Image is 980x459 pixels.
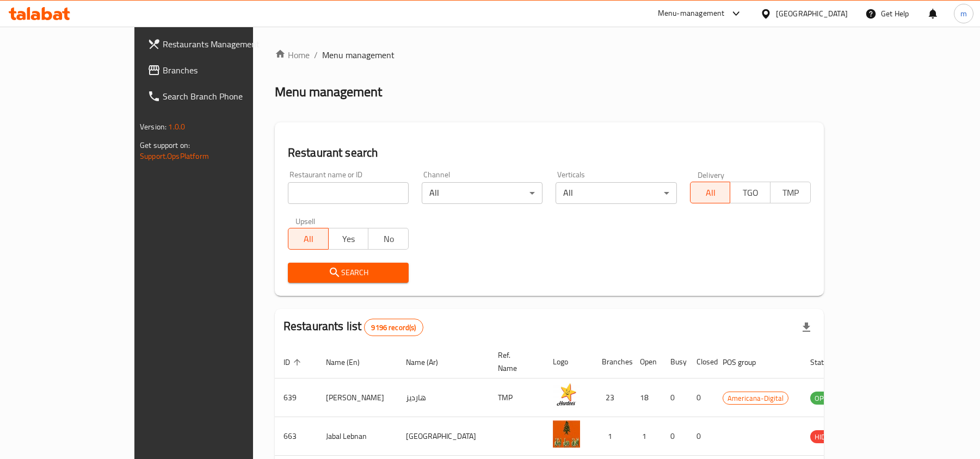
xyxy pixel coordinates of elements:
a: Support.OpsPlatform [140,149,209,163]
span: TMP [775,185,806,201]
button: All [690,182,731,203]
span: Name (En) [326,356,374,369]
span: HIDDEN [810,431,843,443]
button: No [368,228,409,250]
td: TMP [489,379,544,417]
div: Menu-management [658,7,725,20]
a: Restaurants Management [139,31,298,57]
div: All [422,182,543,204]
span: No [373,231,404,247]
label: Delivery [698,171,725,178]
span: 9196 record(s) [365,322,422,333]
span: 1.0.0 [168,120,185,134]
button: TMP [770,182,811,203]
button: All [288,228,329,250]
td: 0 [662,379,688,417]
a: Search Branch Phone [139,83,298,109]
div: OPEN [810,392,837,405]
h2: Restaurant search [288,145,811,161]
div: [GEOGRAPHIC_DATA] [776,8,848,20]
td: 1 [631,417,662,456]
span: Menu management [322,48,395,61]
span: Yes [333,231,365,247]
span: All [293,231,324,247]
span: TGO [735,185,766,201]
div: HIDDEN [810,430,843,443]
span: Search [297,266,400,280]
th: Open [631,345,662,379]
div: Total records count [364,319,423,336]
label: Upsell [295,217,316,225]
span: OPEN [810,392,837,405]
span: Restaurants Management [163,38,289,51]
div: All [556,182,676,204]
img: Hardee's [553,382,580,409]
th: Logo [544,345,593,379]
td: 0 [688,379,714,417]
li: / [314,48,318,61]
td: 1 [593,417,631,456]
td: [PERSON_NAME] [317,379,397,417]
span: Status [810,356,846,369]
button: Yes [328,228,369,250]
td: [GEOGRAPHIC_DATA] [397,417,489,456]
th: Branches [593,345,631,379]
span: POS group [723,356,770,369]
span: Version: [140,120,167,134]
span: Branches [163,64,289,77]
div: Export file [793,314,819,340]
button: Search [288,263,409,283]
th: Closed [688,345,714,379]
button: TGO [730,182,771,203]
h2: Menu management [275,83,382,101]
span: ID [283,356,304,369]
th: Busy [662,345,688,379]
input: Search for restaurant name or ID.. [288,182,409,204]
span: Americana-Digital [723,392,788,405]
h2: Restaurants list [283,318,423,336]
td: Jabal Lebnan [317,417,397,456]
nav: breadcrumb [275,48,824,61]
td: 23 [593,379,631,417]
span: All [695,185,726,201]
img: Jabal Lebnan [553,420,580,448]
td: 0 [662,417,688,456]
td: 18 [631,379,662,417]
span: Name (Ar) [406,356,452,369]
a: Branches [139,57,298,83]
span: Search Branch Phone [163,90,289,103]
td: 0 [688,417,714,456]
span: Ref. Name [498,349,531,375]
td: هارديز [397,379,489,417]
span: Get support on: [140,138,190,152]
span: m [960,8,967,20]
